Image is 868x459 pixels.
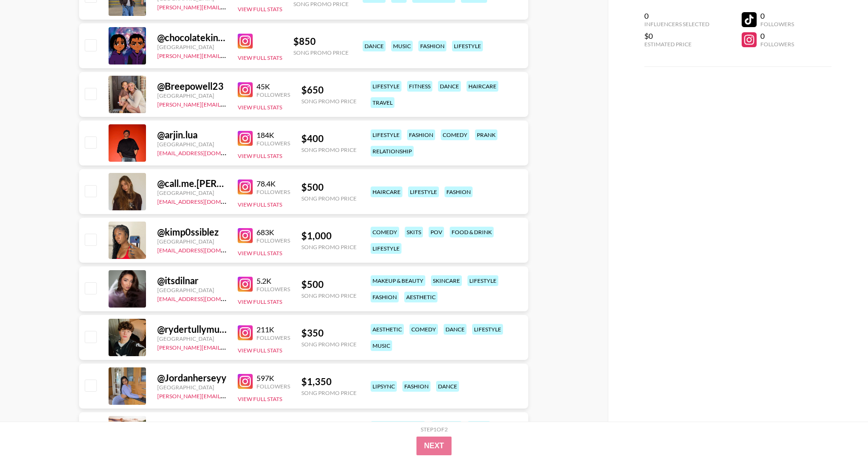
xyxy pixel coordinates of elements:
div: $ 500 [301,279,357,290]
div: @ itsdilnar [157,275,226,287]
a: [EMAIL_ADDRESS][DOMAIN_NAME] [157,148,251,157]
div: skincare [431,275,462,286]
div: @ rydertullymusic [157,323,226,335]
div: Followers [256,237,290,244]
div: 211K [256,325,290,334]
div: fitness [407,81,432,92]
div: lipsync [371,381,397,392]
div: [GEOGRAPHIC_DATA] [157,92,226,99]
div: $ 350 [301,327,357,339]
div: Followers [256,140,290,147]
div: 0 [760,11,794,21]
a: [PERSON_NAME][EMAIL_ADDRESS][DOMAIN_NAME] [157,99,296,108]
div: lifestyle [431,421,462,432]
div: makeup & beauty [371,421,425,432]
button: View Full Stats [238,152,282,159]
button: View Full Stats [238,347,282,354]
div: fashion [407,129,435,140]
div: music [371,340,392,351]
div: 184K [256,130,290,140]
button: View Full Stats [238,395,282,402]
div: Followers [256,91,290,98]
img: Instagram [238,34,253,49]
div: @ call.me.[PERSON_NAME] [157,178,226,189]
div: Song Promo Price [301,195,357,202]
a: [PERSON_NAME][EMAIL_ADDRESS][DOMAIN_NAME] [157,342,296,351]
div: [GEOGRAPHIC_DATA] [157,189,226,196]
div: $ 500 [301,181,357,193]
button: View Full Stats [238,298,282,305]
div: Followers [256,188,290,195]
div: $ 1,000 [301,230,357,242]
div: lifestyle [452,41,483,51]
div: dance [363,41,386,51]
button: Next [416,437,452,455]
div: 45K [256,82,290,91]
div: aesthetic [371,324,404,335]
div: comedy [441,129,469,140]
div: @ arjin.lua [157,129,226,141]
div: Song Promo Price [301,244,357,251]
img: Instagram [238,325,253,340]
div: travel [371,97,394,108]
div: skits [405,227,423,237]
div: @ Jordanherseyy [157,372,226,384]
div: 0 [760,31,794,41]
img: Instagram [238,228,253,243]
div: comedy [371,227,399,237]
img: Instagram [238,277,253,292]
div: $ 850 [293,36,349,47]
div: dance [444,324,467,335]
div: fashion [371,292,399,302]
div: @ mackenziemckee [157,421,226,432]
div: pov [429,227,444,237]
div: $ 650 [301,84,357,96]
div: dance [467,421,490,432]
a: [PERSON_NAME][EMAIL_ADDRESS][DOMAIN_NAME] [157,50,296,59]
div: Song Promo Price [301,146,357,153]
div: haircare [371,186,402,197]
div: makeup & beauty [371,275,425,286]
div: 597K [256,373,290,383]
div: 0 [644,11,709,21]
div: 683K [256,228,290,237]
div: Song Promo Price [293,0,349,7]
div: Followers [256,383,290,390]
div: @ chocolatekings_ [157,32,226,43]
div: Followers [256,286,290,293]
div: [GEOGRAPHIC_DATA] [157,141,226,148]
div: music [391,41,413,51]
div: [GEOGRAPHIC_DATA] [157,238,226,245]
div: fashion [445,186,473,197]
div: Influencers Selected [644,21,709,28]
button: View Full Stats [238,54,282,61]
div: $0 [644,31,709,41]
div: haircare [467,81,498,92]
div: Step 1 of 2 [421,426,448,433]
div: @ kimp0ssiblez [157,226,226,238]
a: [PERSON_NAME][EMAIL_ADDRESS][PERSON_NAME][DOMAIN_NAME] [157,2,340,11]
div: relationship [371,146,414,157]
div: 5.2K [256,276,290,286]
div: Followers [760,21,794,28]
div: 78.4K [256,179,290,188]
div: [GEOGRAPHIC_DATA] [157,43,226,50]
div: prank [475,129,497,140]
div: dance [438,81,461,92]
div: lifestyle [472,324,503,335]
div: Song Promo Price [301,389,357,396]
img: Instagram [238,179,253,194]
button: View Full Stats [238,201,282,208]
div: $ 1,350 [301,376,357,387]
a: [PERSON_NAME][EMAIL_ADDRESS][DOMAIN_NAME] [157,391,296,400]
button: View Full Stats [238,6,282,13]
div: lifestyle [371,81,401,92]
div: dance [436,381,459,392]
div: lifestyle [467,275,498,286]
a: [EMAIL_ADDRESS][DOMAIN_NAME] [157,294,251,302]
div: Estimated Price [644,41,709,48]
div: aesthetic [404,292,438,302]
div: Song Promo Price [301,98,357,105]
button: View Full Stats [238,104,282,111]
img: Instagram [238,374,253,389]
